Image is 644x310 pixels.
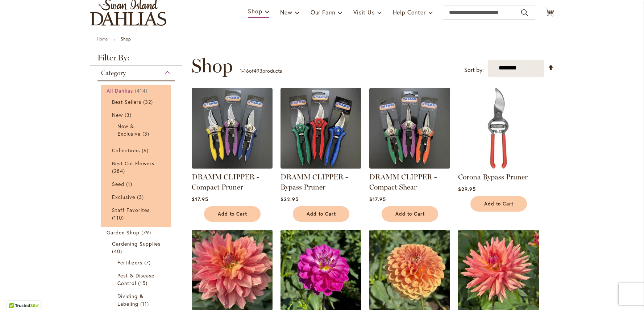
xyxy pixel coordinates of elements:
a: All Dahlias [107,87,168,94]
a: DRAMM CLIPPER - Compact Shear [369,173,437,191]
span: Gardening Supplies [112,240,161,247]
a: New &amp; Exclusive [117,122,157,137]
a: Corona Bypass Pruner [458,163,539,170]
span: Add to Cart [218,211,248,217]
a: Garden Shop [107,229,168,236]
span: 414 [135,87,149,94]
span: 15 [138,279,149,287]
span: Best Sellers [112,98,142,105]
a: Pest &amp; Disease Control [117,272,157,287]
span: 16 [244,67,249,74]
span: 3 [125,111,133,119]
span: Garden Shop [107,229,140,236]
span: $17.95 [192,196,208,203]
span: Shop [191,55,233,77]
span: Best Cut Flowers [112,160,155,167]
span: Add to Cart [484,201,514,207]
a: New [112,111,162,119]
span: Staff Favorites [112,207,150,213]
img: DRAMM CLIPPER - Bypass Pruner [281,88,361,169]
span: Add to Cart [395,211,425,217]
button: Add to Cart [204,206,261,222]
span: Exclusive [112,194,135,200]
a: DRAMM CLIPPER - Compact Pruner [192,173,259,191]
a: Exclusive [112,193,162,201]
a: Fertilizers [117,259,157,266]
span: Collections [112,147,140,154]
iframe: Launch Accessibility Center [5,284,26,305]
span: 110 [112,214,126,221]
a: Home [97,36,108,42]
span: Seed [112,181,124,187]
span: $32.95 [281,196,299,203]
span: Dividing & Labeling [117,293,144,307]
a: Best Cut Flowers [112,160,162,175]
span: Add to Cart [307,211,336,217]
span: 6 [142,146,150,154]
span: 3 [137,193,146,201]
span: $29.95 [458,186,476,192]
span: Shop [248,7,262,15]
span: $17.95 [369,196,386,203]
span: Our Farm [311,8,335,16]
span: 493 [254,67,262,74]
label: Sort by: [464,63,484,77]
a: Seed [112,180,162,188]
span: 79 [141,229,153,236]
a: Staff Favorites [112,206,162,221]
strong: Filter By: [90,54,182,65]
a: Collections [112,146,162,154]
span: Fertilizers [117,259,143,266]
span: All Dahlias [107,87,133,94]
strong: Shop [121,36,131,42]
img: Corona Bypass Pruner [458,88,539,169]
a: Best Sellers [112,98,162,106]
span: New [280,8,292,16]
span: 40 [112,247,124,255]
a: Dividing &amp; Labeling [117,292,157,307]
a: Corona Bypass Pruner [458,173,528,181]
span: Visit Us [353,8,374,16]
a: DRAMM CLIPPER - Bypass Pruner [281,163,361,170]
span: 1 [126,180,134,188]
a: DRAMM CLIPPER - Compact Pruner [192,163,273,170]
p: - of products [240,65,282,77]
a: DRAMM CLIPPER - Compact Shear [369,163,450,170]
span: 32 [143,98,155,106]
span: Help Center [393,8,426,16]
span: Pest & Disease Control [117,272,155,286]
button: Add to Cart [293,206,349,222]
a: Gardening Supplies [112,240,162,255]
span: Category [101,69,126,77]
img: DRAMM CLIPPER - Compact Pruner [192,88,273,169]
img: DRAMM CLIPPER - Compact Shear [369,88,450,169]
span: New [112,111,123,118]
a: DRAMM CLIPPER - Bypass Pruner [281,173,348,191]
button: Add to Cart [382,206,438,222]
span: New & Exclusive [117,123,141,137]
button: Add to Cart [470,196,527,212]
span: 3 [142,130,151,137]
span: 1 [240,67,242,74]
span: 11 [140,300,151,307]
span: 284 [112,167,127,175]
span: 7 [144,259,153,266]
